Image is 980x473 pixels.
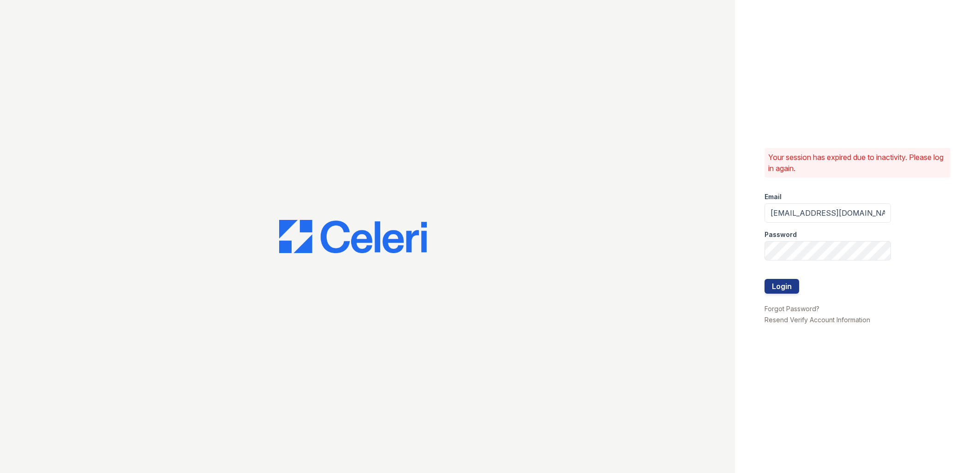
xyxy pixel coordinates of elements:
a: Forgot Password? [765,305,819,313]
label: Email [765,192,782,201]
button: Login [765,279,799,294]
label: Password [765,230,797,239]
p: Your session has expired due to inactivity. Please log in again. [768,152,947,174]
img: CE_Logo_Blue-a8612792a0a2168367f1c8372b55b34899dd931a85d93a1a3d3e32e68fde9ad4.png [279,220,427,253]
a: Resend Verify Account Information [765,316,870,324]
